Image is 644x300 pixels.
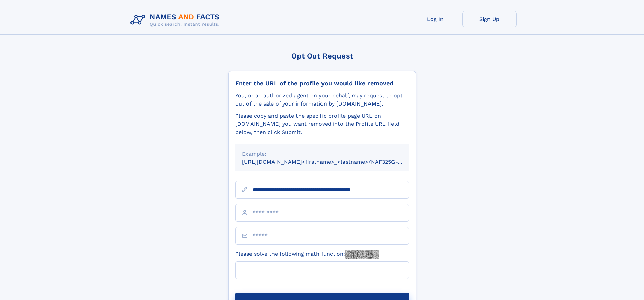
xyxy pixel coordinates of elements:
img: Logo Names and Facts [128,11,225,29]
div: Please copy and paste the specific profile page URL on [DOMAIN_NAME] you want removed into the Pr... [235,112,409,136]
a: Sign Up [462,11,517,27]
div: Enter the URL of the profile you would like removed [235,79,409,87]
a: Log In [408,11,462,27]
label: Please solve the following math function: [235,250,379,259]
div: You, or an authorized agent on your behalf, may request to opt-out of the sale of your informatio... [235,92,409,108]
div: Example: [242,150,402,158]
div: Opt Out Request [228,52,416,60]
small: [URL][DOMAIN_NAME]<firstname>_<lastname>/NAF325G-xxxxxxxx [242,159,422,165]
